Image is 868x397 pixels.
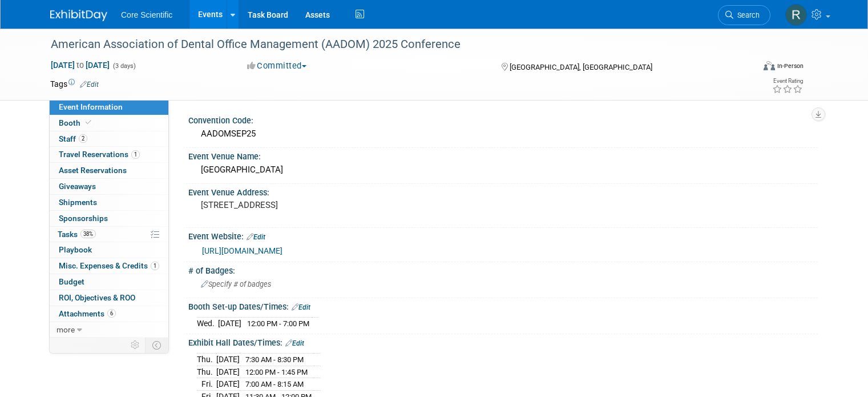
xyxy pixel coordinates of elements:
[79,134,87,143] span: 2
[58,230,96,239] span: Tasks
[216,378,240,391] td: [DATE]
[80,230,96,238] span: 38%
[718,5,770,25] a: Search
[50,195,168,210] a: Shipments
[692,59,804,77] div: Event Format
[50,227,168,242] a: Tasks38%
[247,319,309,328] span: 12:00 PM - 7:00 PM
[50,274,168,290] a: Budget
[59,293,135,302] span: ROI, Objectives & ROO
[197,378,216,391] td: Fri.
[218,318,241,330] td: [DATE]
[245,380,304,388] span: 7:00 AM - 8:15 AM
[59,261,159,270] span: Misc. Expenses & Credits
[59,102,123,111] span: Event Information
[197,354,216,366] td: Thu.
[50,60,110,70] span: [DATE] [DATE]
[50,99,168,115] a: Event Information
[785,4,807,26] img: Rachel Wolff
[59,277,84,286] span: Budget
[50,179,168,194] a: Giveaways
[50,290,168,306] a: ROI, Objectives & ROO
[188,228,818,243] div: Event Website:
[764,61,775,70] img: Format-Inperson.png
[59,134,87,143] span: Staff
[197,125,809,143] div: AADOMSEP25
[50,163,168,178] a: Asset Reservations
[285,339,304,347] a: Edit
[50,115,168,131] a: Booth
[188,298,818,313] div: Booth Set-up Dates/Times:
[80,81,99,89] a: Edit
[50,131,168,147] a: Staff2
[59,198,97,207] span: Shipments
[247,233,265,241] a: Edit
[50,322,168,338] a: more
[197,366,216,378] td: Thu.
[47,34,740,55] div: American Association of Dental Office Management (AADOM) 2025 Conference
[197,318,218,330] td: Wed.
[292,303,310,311] a: Edit
[59,309,116,318] span: Attachments
[188,184,818,198] div: Event Venue Address:
[50,211,168,226] a: Sponsorships
[112,62,136,70] span: (3 days)
[107,309,116,318] span: 6
[510,63,652,71] span: [GEOGRAPHIC_DATA], [GEOGRAPHIC_DATA]
[245,355,304,364] span: 7:30 AM - 8:30 PM
[50,78,99,90] td: Tags
[75,61,86,70] span: to
[50,258,168,274] a: Misc. Expenses & Credits1
[50,10,107,21] img: ExhibitDay
[121,10,172,19] span: Core Scientific
[197,161,809,179] div: [GEOGRAPHIC_DATA]
[733,11,760,19] span: Search
[59,182,96,191] span: Giveaways
[216,354,240,366] td: [DATE]
[201,200,438,210] pre: [STREET_ADDRESS]
[188,262,818,276] div: # of Badges:
[146,338,169,352] td: Toggle Event Tabs
[188,112,818,126] div: Convention Code:
[188,148,818,162] div: Event Venue Name:
[59,166,127,175] span: Asset Reservations
[86,119,91,126] i: Booth reservation complete
[131,150,140,159] span: 1
[59,214,108,223] span: Sponsorships
[50,306,168,322] a: Attachments6
[59,118,94,127] span: Booth
[59,245,92,254] span: Playbook
[188,334,818,349] div: Exhibit Hall Dates/Times:
[243,60,311,72] button: Committed
[50,147,168,162] a: Travel Reservations1
[245,368,308,376] span: 12:00 PM - 1:45 PM
[151,262,159,270] span: 1
[50,242,168,258] a: Playbook
[772,78,803,84] div: Event Rating
[216,366,240,378] td: [DATE]
[59,150,140,159] span: Travel Reservations
[126,338,146,352] td: Personalize Event Tab Strip
[777,62,804,70] div: In-Person
[202,246,282,255] a: [URL][DOMAIN_NAME]
[56,325,75,334] span: more
[201,280,271,288] span: Specify # of badges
